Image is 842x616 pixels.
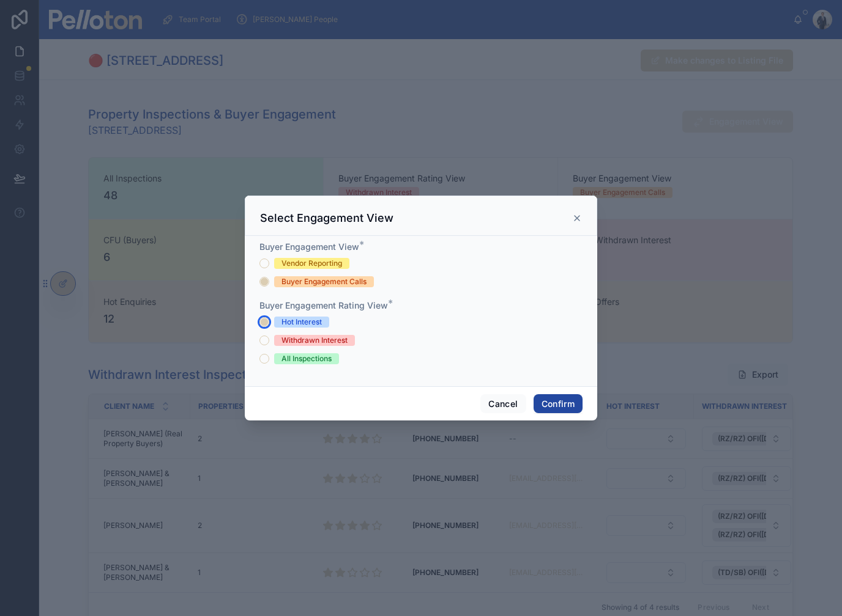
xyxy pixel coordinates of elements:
[281,317,322,328] div: Hot Interest
[260,211,393,226] h3: Select Engagement View
[534,394,583,414] button: Confirm
[281,258,342,269] div: Vendor Reporting
[259,300,388,310] span: Buyer Engagement Rating View
[259,241,359,252] span: Buyer Engagement View
[281,276,367,287] div: Buyer Engagement Calls
[480,394,526,414] button: Cancel
[281,353,332,364] div: All Inspections
[281,335,348,346] div: Withdrawn Interest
